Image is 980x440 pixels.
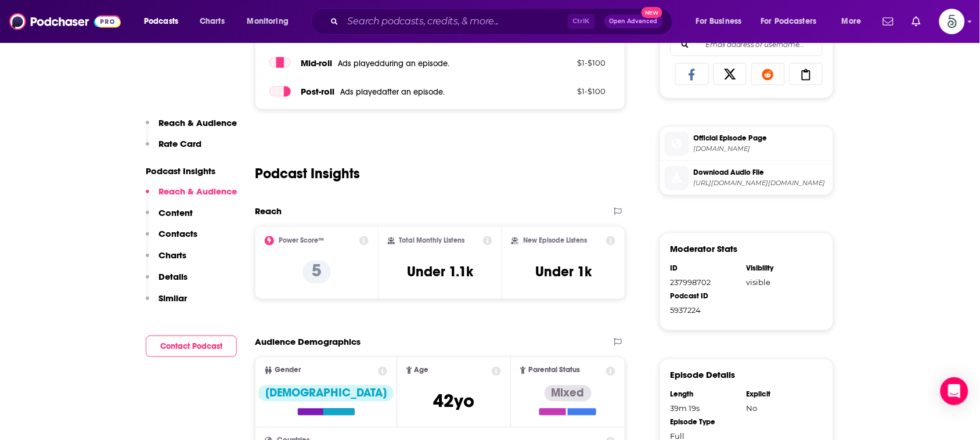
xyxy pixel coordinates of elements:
[568,14,595,29] span: Ctrl K
[714,63,747,85] a: Share on X/Twitter
[258,385,394,402] div: [DEMOGRAPHIC_DATA]
[9,10,121,33] img: Podchaser - Follow, Share and Rate Podcasts
[665,132,828,156] a: Official Episode Page[DOMAIN_NAME]
[528,367,580,374] span: Parental Status
[671,306,739,315] div: 5937224
[671,390,739,399] div: Length
[415,367,429,374] span: Age
[747,264,815,273] div: Visibility
[255,206,282,217] h2: Reach
[694,134,828,144] span: Official Episode Page
[761,13,817,30] span: For Podcasters
[545,385,592,402] div: Mixed
[523,237,587,245] h2: New Episode Listens
[694,179,828,188] span: https://anchor.fm/s/102fe434c/podcast/play/100489707/https%3A%2F%2Fd3ctxlq1ktw2nl.cloudfront.net%...
[158,250,186,261] p: Charts
[146,207,193,229] button: Content
[302,261,331,284] p: 5
[754,12,834,31] button: open menu
[671,244,738,255] h3: Moderator Stats
[407,264,473,281] h3: Under 1.1k
[144,13,178,30] span: Podcasts
[531,87,606,96] p: $ 1 - $ 100
[751,63,785,85] a: Share on Reddit
[610,19,658,24] span: Open Advanced
[531,58,606,67] p: $ 1 - $ 100
[535,264,592,281] h3: Under 1k
[343,12,568,31] input: Search podcasts, credits, & more...
[255,165,360,183] h2: Podcast Insights
[680,34,813,56] input: Email address or username...
[842,13,862,30] span: More
[688,12,756,31] button: open menu
[941,377,968,405] div: Open Intercom Messenger
[146,138,201,160] button: Rate Card
[146,228,197,250] button: Contacts
[433,390,474,413] span: 42 yo
[301,57,332,68] span: Mid -roll
[694,145,828,154] span: podcasters.spotify.com
[255,337,361,348] h2: Audience Demographics
[675,63,709,85] a: Share on Facebook
[747,390,815,399] div: Explicit
[338,59,449,68] span: Ads played during an episode .
[671,264,739,273] div: ID
[158,207,193,218] p: Content
[665,166,828,190] a: Download Audio File[URL][DOMAIN_NAME][DOMAIN_NAME]
[671,292,739,301] div: Podcast ID
[247,13,289,30] span: Monitoring
[939,9,965,34] button: Show profile menu
[158,117,237,128] p: Reach & Audience
[939,9,965,34] img: User Profile
[747,404,815,413] div: No
[146,293,187,314] button: Similar
[158,271,188,282] p: Details
[671,404,739,413] div: 39m 19s
[747,278,815,287] div: visible
[322,8,684,35] div: Search podcasts, credits, & more...
[790,63,823,85] a: Copy Link
[158,138,201,149] p: Rate Card
[275,367,301,374] span: Gender
[239,12,304,31] button: open menu
[340,88,445,98] span: Ads played after an episode .
[907,12,925,31] a: Show notifications dropdown
[146,336,237,357] button: Contact Podcast
[878,12,898,31] a: Show notifications dropdown
[279,237,324,245] h2: Power Score™
[939,9,965,34] span: Logged in as Spiral5-G2
[158,228,197,239] p: Contacts
[146,186,237,207] button: Reach & Audience
[146,271,188,293] button: Details
[671,278,739,287] div: 237998702
[146,165,237,176] p: Podcast Insights
[604,15,663,28] button: Open AdvancedNew
[696,13,742,30] span: For Business
[158,186,237,197] p: Reach & Audience
[301,86,334,98] span: Post -roll
[671,33,823,56] div: Search followers
[158,293,187,304] p: Similar
[136,12,193,31] button: open menu
[399,237,465,245] h2: Total Monthly Listens
[834,12,876,31] button: open menu
[146,250,186,271] button: Charts
[146,117,237,139] button: Reach & Audience
[200,13,225,30] span: Charts
[671,370,736,381] h3: Episode Details
[671,418,739,427] div: Episode Type
[192,12,232,31] a: Charts
[694,168,828,178] span: Download Audio File
[642,7,662,18] span: New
